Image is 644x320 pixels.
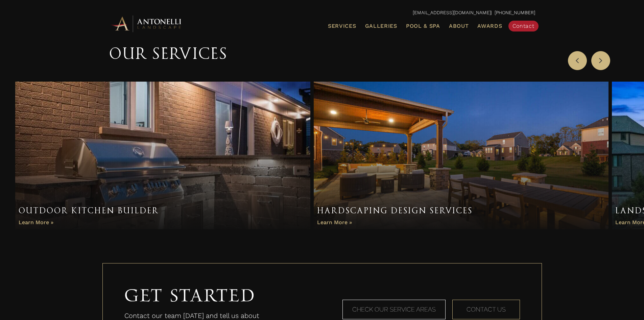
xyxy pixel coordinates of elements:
[325,22,359,30] a: Services
[124,285,255,307] span: Get Started
[352,306,436,313] span: Check Our Service Areas
[406,23,440,29] span: Pool & Spa
[312,82,611,229] div: Item 2 of 3
[365,23,397,29] span: Galleries
[14,82,312,229] div: Item 1 of 3
[109,14,184,33] img: Antonelli Horizontal Logo
[475,22,505,30] a: Awards
[109,44,228,63] span: Our Services
[477,23,502,29] span: Awards
[446,22,472,30] a: About
[15,82,310,229] a: Outdoor Kitchen Builder
[403,22,443,30] a: Pool & Spa
[342,300,446,319] a: Check Our Service Areas
[328,23,356,29] span: Services
[449,23,469,29] span: About
[467,306,506,313] span: Contact Us
[452,300,520,319] a: Contact Us
[508,21,539,31] a: Contact
[109,8,535,17] p: | [PHONE_NUMBER]
[512,23,534,29] span: Contact
[362,22,400,30] a: Galleries
[314,82,609,229] a: Hardscaping Design Services
[413,10,491,15] a: [EMAIL_ADDRESS][DOMAIN_NAME]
